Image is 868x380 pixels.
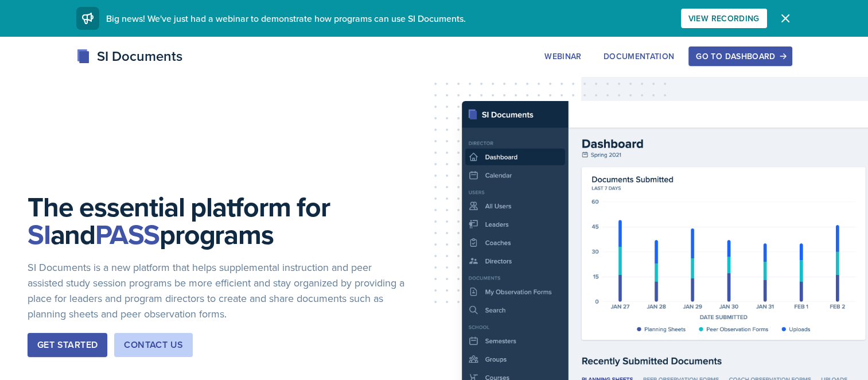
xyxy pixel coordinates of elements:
button: Documentation [596,46,682,66]
button: Contact Us [114,333,193,357]
div: Documentation [604,52,675,61]
div: SI Documents [76,46,182,67]
div: View Recording [688,14,760,23]
div: Go to Dashboard [696,52,784,61]
button: Get Started [28,333,107,357]
div: Webinar [544,52,581,61]
button: Go to Dashboard [688,46,792,66]
span: Big news! We've just had a webinar to demonstrate how programs can use SI Documents. [106,12,466,25]
button: View Recording [681,9,767,28]
button: Webinar [537,46,589,66]
div: Contact Us [124,338,183,352]
div: Get Started [37,338,98,352]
